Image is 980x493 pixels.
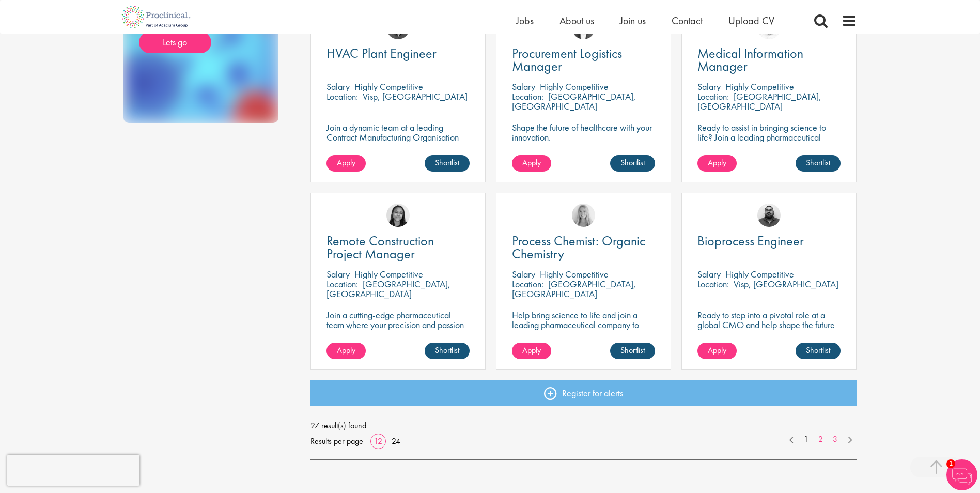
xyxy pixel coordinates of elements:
span: Location: [697,278,729,290]
span: Salary [326,81,350,93]
img: Shannon Briggs [572,204,595,227]
span: Salary [512,268,535,280]
a: Upload CV [728,14,774,27]
span: Apply [708,157,726,168]
p: Shape the future of healthcare with your innovation. [512,122,655,142]
a: 24 [388,436,404,446]
a: About us [559,14,594,27]
p: Highly Competitive [540,81,609,93]
a: Bioprocess Engineer [697,235,841,248]
img: Ashley Bennett [757,204,781,227]
a: Medical Information Manager [697,47,841,73]
span: Results per page [310,434,363,449]
img: Chatbot [946,459,977,490]
span: Location: [326,278,358,290]
p: [GEOGRAPHIC_DATA], [GEOGRAPHIC_DATA] [697,90,821,112]
p: Highly Competitive [540,268,609,280]
span: Salary [697,81,721,93]
span: Procurement Logistics Manager [512,44,622,75]
p: Highly Competitive [725,268,794,280]
a: 3 [828,434,843,445]
a: 1 [799,434,814,445]
a: Shortlist [425,343,470,359]
span: Location: [697,90,729,102]
span: Process Chemist: Organic Chemistry [512,232,645,263]
img: Eloise Coly [386,204,410,227]
a: Shortlist [796,343,841,359]
span: Remote Construction Project Manager [326,232,434,263]
p: Visp, [GEOGRAPHIC_DATA] [734,278,838,290]
span: Location: [512,278,543,290]
span: Salary [697,268,721,280]
p: Visp, [GEOGRAPHIC_DATA] [363,90,468,102]
span: Apply [337,157,355,168]
a: Shortlist [610,343,655,359]
p: Help bring science to life and join a leading pharmaceutical company to play a key role in delive... [512,310,655,359]
p: Highly Competitive [354,268,423,280]
p: Join a dynamic team at a leading Contract Manufacturing Organisation and contribute to groundbrea... [326,122,470,162]
p: [GEOGRAPHIC_DATA], [GEOGRAPHIC_DATA] [512,278,636,300]
a: 12 [370,436,386,446]
a: Apply [326,155,366,172]
a: Remote Construction Project Manager [326,235,470,260]
span: Apply [522,345,541,356]
a: Shortlist [425,155,470,172]
span: HVAC Plant Engineer [326,44,437,62]
p: Join a cutting-edge pharmaceutical team where your precision and passion for quality will help sh... [326,310,470,349]
span: Salary [512,81,535,93]
a: Apply [697,155,737,172]
p: Ready to assist in bringing science to life? Join a leading pharmaceutical company to play a key ... [697,122,841,172]
a: 2 [813,434,828,445]
span: Apply [522,157,541,168]
span: Salary [326,268,350,280]
span: Apply [337,345,355,356]
span: Apply [708,345,726,356]
span: Location: [512,90,543,102]
a: Shortlist [796,155,841,172]
a: Contact [672,14,703,27]
a: Jobs [516,14,534,27]
p: Ready to step into a pivotal role at a global CMO and help shape the future of healthcare manufac... [697,310,841,340]
span: 27 result(s) found [310,418,857,434]
a: Process Chemist: Organic Chemistry [512,235,655,260]
a: HVAC Plant Engineer [326,47,470,60]
span: Bioprocess Engineer [697,232,804,250]
a: Join us [620,14,646,27]
span: 1 [946,459,955,468]
a: Lets go [139,32,211,53]
p: [GEOGRAPHIC_DATA], [GEOGRAPHIC_DATA] [512,90,636,112]
p: Highly Competitive [725,81,794,93]
iframe: reCAPTCHA [7,455,139,486]
a: Apply [512,155,551,172]
p: Highly Competitive [354,81,423,93]
span: Medical Information Manager [697,44,803,75]
p: [GEOGRAPHIC_DATA], [GEOGRAPHIC_DATA] [326,278,450,300]
a: Register for alerts [310,380,857,406]
a: Procurement Logistics Manager [512,47,655,73]
a: Apply [697,343,737,359]
a: Apply [512,343,551,359]
a: Shortlist [610,155,655,172]
a: Apply [326,343,366,359]
span: Location: [326,90,358,102]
